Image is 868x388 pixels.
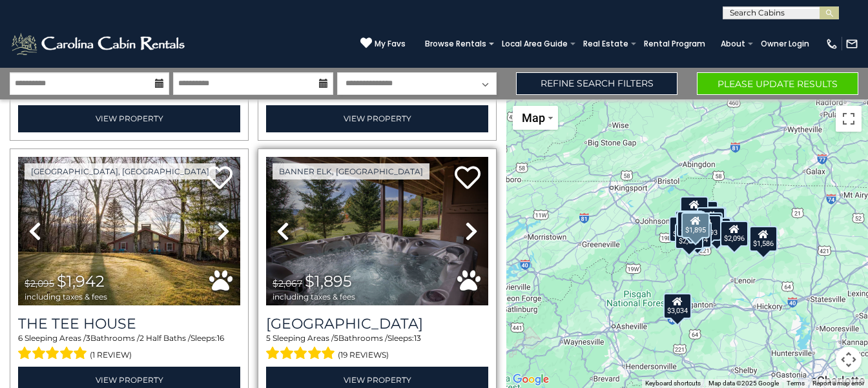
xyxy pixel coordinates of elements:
[266,105,488,132] a: View Property
[334,333,338,343] span: 5
[749,225,778,251] div: $1,586
[522,111,545,125] span: Map
[414,333,421,343] span: 13
[510,371,552,388] a: Open this area in Google Maps (opens a new window)
[845,37,858,50] img: mail-regular-white.png
[266,315,488,332] h3: Alpine Ridge
[697,72,858,95] button: Please Update Results
[305,272,352,291] span: $1,895
[273,278,302,289] span: $2,067
[266,315,488,332] a: [GEOGRAPHIC_DATA]
[18,157,240,305] img: thumbnail_167757115.jpeg
[10,31,189,57] img: White-1-2.png
[645,379,701,388] button: Keyboard shortcuts
[754,35,816,53] a: Owner Login
[338,347,389,363] span: (19 reviews)
[708,380,779,387] span: Map data ©2025 Google
[836,347,862,373] button: Map camera controls
[18,333,23,343] span: 6
[675,223,703,249] div: $2,029
[217,333,224,343] span: 16
[139,333,191,343] span: 2 Half Baths /
[418,35,493,53] a: Browse Rentals
[681,212,710,238] div: $1,895
[360,37,406,50] a: My Favs
[516,72,677,95] a: Refine Search Filters
[577,35,635,53] a: Real Estate
[273,163,429,179] a: Banner Elk, [GEOGRAPHIC_DATA]
[836,106,862,132] button: Toggle fullscreen view
[714,35,752,53] a: About
[25,278,54,289] span: $2,095
[663,292,692,318] div: $3,034
[680,196,708,221] div: $1,616
[637,35,712,53] a: Rental Program
[266,332,488,363] div: Sleeping Areas / Bathrooms / Sleeps:
[812,380,864,387] a: Report a map error
[513,106,558,130] button: Change map style
[455,165,480,192] a: Add to favorites
[25,292,107,301] span: including taxes & fees
[25,163,216,179] a: [GEOGRAPHIC_DATA], [GEOGRAPHIC_DATA]
[18,332,240,363] div: Sleeping Areas / Bathrooms / Sleeps:
[697,207,725,232] div: $1,595
[677,210,705,236] div: $1,942
[18,315,240,332] a: The Tee House
[273,292,355,301] span: including taxes & fees
[720,221,749,247] div: $2,096
[669,216,697,242] div: $1,528
[787,380,805,387] a: Terms
[266,157,488,305] img: thumbnail_163277292.jpeg
[266,333,271,343] span: 5
[18,105,240,132] a: View Property
[510,371,552,388] img: Google
[495,35,574,53] a: Local Area Guide
[698,207,727,232] div: $1,625
[703,217,731,243] div: $1,581
[207,165,232,192] a: Add to favorites
[375,38,406,50] span: My Favs
[90,347,132,363] span: (1 review)
[57,272,105,291] span: $1,942
[86,333,90,343] span: 3
[825,37,838,50] img: phone-regular-white.png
